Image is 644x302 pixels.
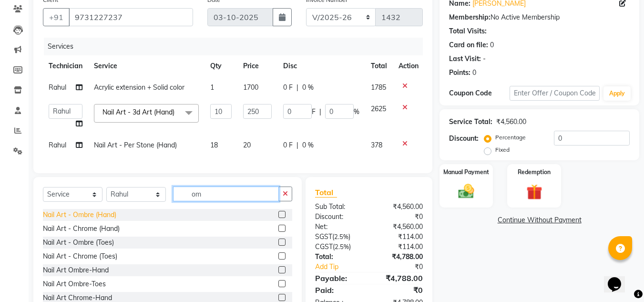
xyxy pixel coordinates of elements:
input: Search or Scan [173,187,279,201]
div: ₹0 [369,212,430,222]
div: ( ) [308,232,369,242]
th: Service [88,55,204,77]
div: Sub Total: [308,202,369,212]
div: Discount: [449,134,479,144]
input: Enter Offer / Coupon Code [510,86,600,101]
div: Nail Art - Chrome (Toes) [43,251,117,261]
div: Discount: [308,212,369,222]
div: Points: [449,68,470,78]
span: SGST [315,232,332,241]
div: 0 [490,40,494,50]
label: Manual Payment [443,168,489,177]
div: ₹0 [369,284,430,296]
div: ₹4,788.00 [369,272,430,284]
span: 1 [210,83,214,92]
div: Services [44,38,430,55]
label: Fixed [495,146,510,154]
div: Payable: [308,272,369,284]
a: Add Tip [308,262,379,272]
span: 2.5% [334,233,348,240]
button: +91 [43,8,70,26]
span: | [319,107,321,117]
div: Paid: [308,284,369,296]
span: F [312,107,316,117]
span: | [296,140,298,150]
span: | [296,83,298,93]
img: _cash.svg [453,182,479,200]
div: Service Total: [449,117,492,127]
div: Nail Art - Ombre (Hand) [43,210,116,220]
span: 0 % [302,140,314,150]
div: ₹4,788.00 [369,252,430,262]
div: ₹4,560.00 [369,222,430,232]
div: Coupon Code [449,88,509,98]
button: Apply [603,86,631,101]
div: 0 [472,68,476,78]
span: Total [315,187,337,198]
span: 0 F [283,83,293,93]
span: 20 [243,141,251,149]
div: Nail Art - Chrome (Hand) [43,224,120,234]
span: % [354,107,359,117]
div: Last Visit: [449,54,481,64]
span: 0 F [283,140,293,150]
span: 0 % [302,83,314,93]
div: Total Visits: [449,26,487,36]
span: CGST [315,242,333,251]
span: 378 [371,141,382,149]
div: ₹0 [379,262,430,272]
div: Card on file: [449,40,488,50]
span: 2625 [371,104,386,113]
th: Disc [277,55,365,77]
div: ( ) [308,242,369,252]
span: Nail Art - Per Stone (Hand) [94,141,177,149]
span: 2.5% [335,243,349,250]
a: Continue Without Payment [441,215,637,225]
input: Search by Name/Mobile/Email/Code [69,8,193,26]
div: ₹4,560.00 [369,202,430,212]
div: ₹4,560.00 [496,117,526,127]
label: Redemption [518,168,551,177]
div: - [483,54,486,64]
span: 18 [210,141,218,149]
div: ₹114.00 [369,242,430,252]
div: Membership: [449,12,491,22]
span: Rahul [49,83,66,92]
iframe: chat widget [604,264,634,292]
div: No Active Membership [449,12,630,22]
th: Price [237,55,277,77]
span: Rahul [49,141,66,149]
label: Percentage [495,133,526,142]
th: Technician [43,55,88,77]
img: _gift.svg [521,182,547,202]
div: Nail Art Ombre-Toes [43,279,106,289]
th: Total [365,55,393,77]
th: Action [393,55,424,77]
div: Total: [308,252,369,262]
a: x [174,108,179,116]
span: 1785 [371,83,386,92]
div: Nail Art - Ombre (Toes) [43,238,114,248]
span: Acrylic extension + Solid color [94,83,184,92]
div: Nail Art Ombre-Hand [43,265,109,275]
th: Qty [204,55,237,77]
div: ₹114.00 [369,232,430,242]
div: Net: [308,222,369,232]
span: Nail Art - 3d Art (Hand) [102,108,174,116]
span: 1700 [243,83,258,92]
